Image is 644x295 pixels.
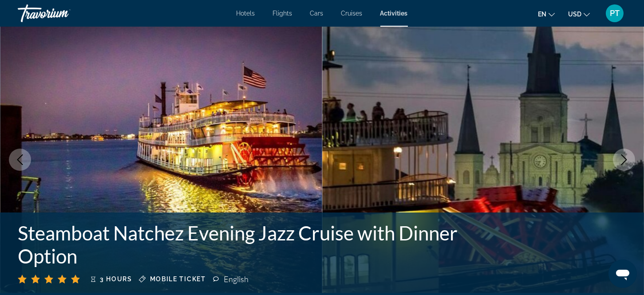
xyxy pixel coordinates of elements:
a: Flights [273,10,292,17]
a: Cruises [341,10,363,17]
button: Next image [613,149,635,171]
a: Cars [310,10,324,17]
button: Change language [538,8,555,20]
span: en [538,11,546,18]
a: Activities [380,10,408,17]
a: Hotels [237,10,255,17]
span: PT [610,9,620,18]
h1: Steamboat Natchez Evening Jazz Cruise with Dinner Option [18,221,484,267]
span: 3 hours [100,275,132,283]
button: Previous image [9,149,31,171]
button: User Menu [603,4,626,23]
span: USD [568,11,581,18]
iframe: Button to launch messaging window [608,260,637,288]
a: Travorium [18,2,107,25]
button: Change currency [568,8,590,20]
div: English [224,274,251,284]
span: Mobile ticket [150,275,206,283]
